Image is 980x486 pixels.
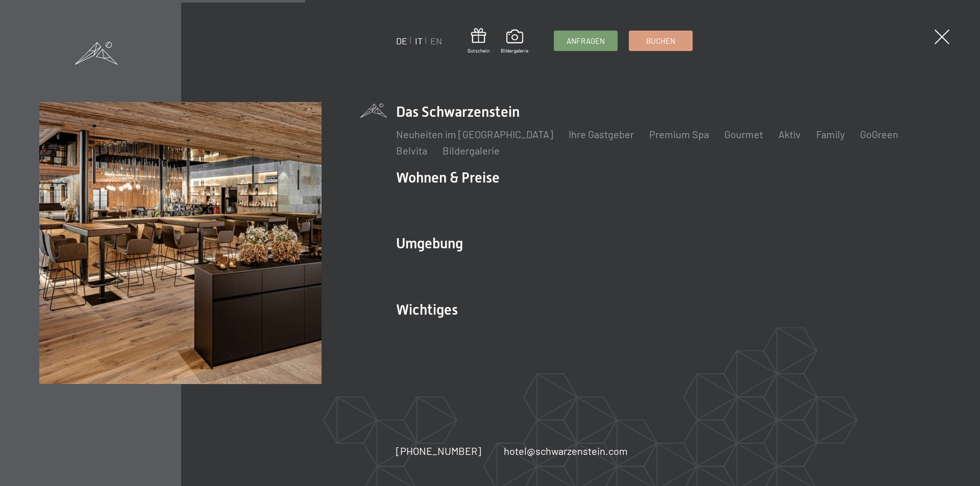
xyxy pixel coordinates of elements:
[816,128,845,140] a: Family
[569,128,634,140] a: Ihre Gastgeber
[778,128,801,140] a: Aktiv
[396,128,553,140] a: Neuheiten im [GEOGRAPHIC_DATA]
[860,128,898,140] a: GoGreen
[396,445,481,457] span: [PHONE_NUMBER]
[629,31,692,50] a: Buchen
[430,35,442,46] a: EN
[646,36,675,46] span: Buchen
[396,35,407,46] a: DE
[415,35,423,46] a: IT
[443,144,500,157] a: Bildergalerie
[501,30,528,54] a: Bildergalerie
[724,128,763,140] a: Gourmet
[649,128,709,140] a: Premium Spa
[468,47,489,54] span: Gutschein
[501,47,528,54] span: Bildergalerie
[396,444,481,458] a: [PHONE_NUMBER]
[554,31,617,50] a: Anfragen
[396,144,427,157] a: Belvita
[504,444,628,458] a: hotel@schwarzenstein.com
[468,28,489,54] a: Gutschein
[567,36,605,46] span: Anfragen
